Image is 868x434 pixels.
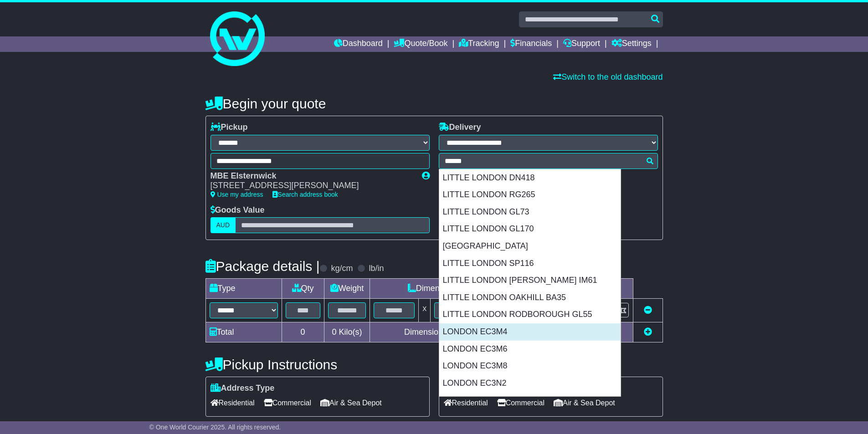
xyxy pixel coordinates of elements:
[459,36,499,52] a: Tracking
[211,191,263,198] a: Use my address
[282,322,324,342] td: 0
[394,36,447,52] a: Quote/Book
[211,383,275,393] label: Address Type
[320,396,382,410] span: Air & Sea Depot
[563,36,600,52] a: Support
[439,289,621,306] div: LITTLE LONDON OAKHILL BA35
[205,96,663,111] h4: Begin your quote
[439,341,621,358] div: LONDON EC3M6
[331,264,353,274] label: kg/cm
[439,220,621,238] div: LITTLE LONDON GL170
[272,191,338,198] a: Search address book
[334,36,383,52] a: Dashboard
[369,264,384,274] label: lb/in
[419,299,431,322] td: x
[644,327,652,337] a: Add new item
[444,396,488,410] span: Residential
[439,255,621,272] div: LITTLE LONDON SP116
[205,279,282,299] td: Type
[439,392,621,409] div: LONDON EC3N4
[332,327,336,337] span: 0
[510,36,552,52] a: Financials
[439,272,621,289] div: LITTLE LONDON [PERSON_NAME] IM61
[211,205,265,215] label: Goods Value
[439,169,621,187] div: LITTLE LONDON DN418
[211,123,248,133] label: Pickup
[611,36,652,52] a: Settings
[439,153,658,169] typeahead: Please provide city
[439,306,621,323] div: LITTLE LONDON RODBOROUGH GL55
[324,322,370,342] td: Kilo(s)
[497,396,544,410] span: Commercial
[282,279,324,299] td: Qty
[553,72,663,82] a: Switch to the old dashboard
[644,306,652,315] a: Remove this item
[211,181,413,191] div: [STREET_ADDRESS][PERSON_NAME]
[439,238,621,255] div: [GEOGRAPHIC_DATA]
[205,259,320,274] h4: Package details |
[370,279,539,299] td: Dimensions (L x W x H)
[439,204,621,221] div: LITTLE LONDON GL73
[439,123,481,133] label: Delivery
[205,357,430,372] h4: Pickup Instructions
[439,375,621,392] div: LONDON EC3N2
[439,357,621,375] div: LONDON EC3M8
[211,217,236,233] label: AUD
[149,424,281,431] span: © One World Courier 2025. All rights reserved.
[554,396,615,410] span: Air & Sea Depot
[205,322,282,342] td: Total
[324,279,370,299] td: Weight
[211,396,255,410] span: Residential
[370,322,539,342] td: Dimensions in Centimetre(s)
[439,323,621,341] div: LONDON EC3M4
[211,171,413,181] div: MBE Elsternwick
[439,186,621,204] div: LITTLE LONDON RG265
[264,396,311,410] span: Commercial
